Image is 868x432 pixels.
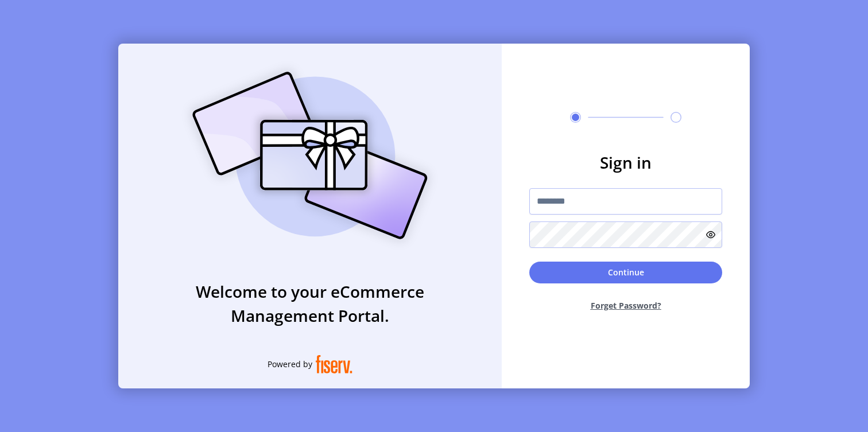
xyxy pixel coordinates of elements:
[175,59,445,252] img: card_Illustration.svg
[529,262,722,283] button: Continue
[268,358,312,370] span: Powered by
[529,150,722,174] h3: Sign in
[529,290,722,321] button: Forget Password?
[118,279,502,328] h3: Welcome to your eCommerce Management Portal.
